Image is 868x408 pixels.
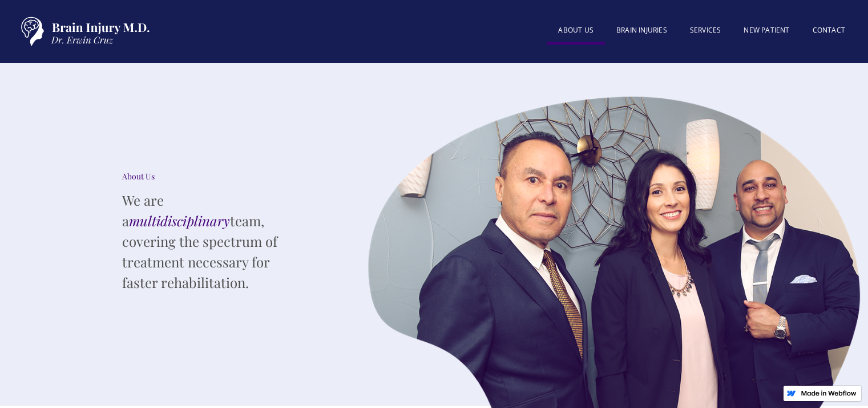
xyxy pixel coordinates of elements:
[547,19,605,45] a: About US
[11,11,154,51] a: home
[679,19,733,42] a: SERVICES
[801,19,857,42] a: Contact
[122,190,293,293] p: We are a team, covering the spectrum of treatment necessary for faster rehabilitation.
[122,171,293,182] div: About Us
[605,19,679,42] a: BRAIN INJURIES
[129,211,230,230] em: multidisciplinary
[732,19,801,42] a: New patient
[801,390,857,396] img: Made in Webflow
